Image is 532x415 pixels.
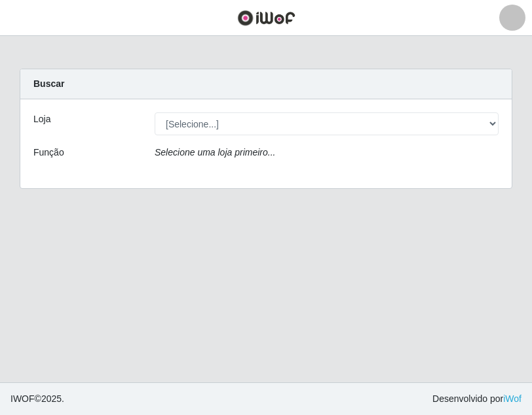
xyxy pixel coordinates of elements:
[432,392,522,406] span: Desenvolvido por
[33,78,64,89] strong: Buscar
[155,147,275,158] i: Selecione uma loja primeiro...
[10,393,35,404] span: IWOF
[237,10,295,26] img: CoreUI Logo
[503,393,522,404] a: iWof
[33,146,64,159] label: Função
[10,392,64,406] span: © 2025 .
[33,112,50,126] label: Loja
